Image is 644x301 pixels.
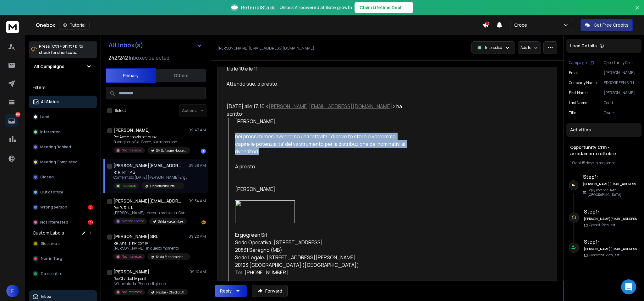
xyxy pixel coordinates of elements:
img: cid%3Aimage002.jpg@01DC3C65.113D3660 [235,200,295,223]
p: title [569,110,576,115]
h1: [PERSON_NAME] [113,127,150,133]
span: A presto [235,163,255,170]
span: Da risentire [41,271,62,276]
div: 147 [88,220,93,225]
p: Not Interested [122,254,142,259]
p: Re: R: R: I: I: [113,205,189,210]
h3: Custom Labels [33,230,64,236]
button: Not Interested147 [29,216,97,229]
button: All Inbox(s) [103,39,207,51]
p: Out of office [40,190,63,195]
h3: Inboxes selected [129,54,169,61]
p: Campaign [569,60,587,65]
p: All Status [41,99,59,104]
p: 09:10 AM [190,269,206,274]
div: Activities [566,123,641,137]
div: 1 [201,149,206,154]
p: ERGOGREEN S.R.L. [604,80,639,85]
p: [PERSON_NAME] [235,185,410,193]
h6: Step 1 : [583,173,644,181]
p: Last Name [569,100,587,105]
p: NO Inviato da iPhone > Il giorno [113,281,188,286]
p: 09:34 AM [189,198,206,203]
p: 20831 Seregno (MB) [235,246,410,254]
p: 20123 [GEOGRAPHIC_DATA] ([GEOGRAPHIC_DATA]) [235,261,410,269]
span: nei prossimi mesi avvieremo una “attivita'” di drive to store e vorremmo capire le potenzialita' ... [235,133,406,155]
span: 1 Step [570,160,580,166]
p: Interested [40,129,61,135]
p: Email [569,70,579,75]
h1: All Inbox(s) [108,42,143,48]
button: Meeting Completed [29,156,97,168]
span: 29th, set [605,253,619,257]
p: Selda - settembre [158,219,183,224]
p: [PERSON_NAME][EMAIL_ADDRESS][DOMAIN_NAME] [217,46,314,51]
p: [DATE] alle 17:16 < > ha scritto: [227,103,410,118]
button: Slot inviati [29,237,97,250]
button: Campaign [569,60,594,65]
div: | [570,161,638,166]
p: Not Interested [122,148,142,153]
p: Opened [589,223,615,227]
p: [PERSON_NAME][EMAIL_ADDRESS][DOMAIN_NAME] [604,70,639,75]
a: 150 [5,114,18,127]
p: Press to check for shortcuts. [39,43,83,56]
button: Non in Target [29,252,97,265]
p: Confermato [DATE] [PERSON_NAME] Ergogreen [113,175,189,180]
p: Company Name [569,80,597,85]
p: 09:28 AM [189,234,206,239]
button: Forward [252,285,288,297]
h6: Step 1 : [584,238,639,246]
p: Meeting Booked [122,219,144,224]
h1: [PERSON_NAME] [113,269,149,275]
h6: [PERSON_NAME][EMAIL_ADDRESS][DOMAIN_NAME] [584,247,639,251]
p: Wrong person [40,205,67,210]
button: Others [156,69,206,82]
h1: [PERSON_NAME][EMAIL_ADDRESS][DOMAIN_NAME] [113,162,183,169]
span: Slot inviati [41,241,60,246]
p: Interested [485,45,502,50]
button: Meeting Booked [29,141,97,153]
p: Opportunity Crm - arredamento ottobre [150,184,180,188]
div: Reply [220,288,232,294]
span: Ctrl + Shift + k [51,43,78,50]
p: 150 [15,112,20,117]
p: Selda fabbricazione - ottobre [156,255,186,259]
h1: All Campaigns [34,63,64,70]
p: 09:43 AM [189,128,206,133]
span: 29th, set [601,223,615,227]
h6: [PERSON_NAME][EMAIL_ADDRESS][DOMAIN_NAME] [583,182,638,187]
label: Select [115,108,126,113]
p: Opportunity Crm - arredamento ottobre [604,60,639,65]
p: Nextar - Chatbot AI [156,290,184,295]
p: Conti [604,100,639,105]
p: Get Free Credits [594,22,629,28]
h1: [PERSON_NAME][EMAIL_ADDRESS][DOMAIN_NAME] [113,198,183,204]
span: [PERSON_NAME], [235,118,277,125]
button: Interested [29,126,97,138]
p: Unlock AI-powered affiliate growth [280,4,352,11]
button: Da risentire [29,267,97,280]
div: 3 [88,205,93,210]
button: F [6,285,19,297]
p: Reply Received [587,188,644,197]
button: Primary [106,68,156,83]
p: Add to [520,45,531,50]
button: All Status [29,96,97,108]
p: Contacted [589,253,619,257]
p: Inbox [41,294,51,299]
h1: Opportunity Crm - arredamento ottobre [570,144,638,157]
p: Attendo sue, a presto. [227,80,410,87]
p: [PERSON_NAME], in questo momento [113,246,189,251]
h6: [PERSON_NAME][EMAIL_ADDRESS][DOMAIN_NAME] [584,217,639,221]
p: Lead Details [570,43,597,49]
div: Onebox [36,21,482,29]
p: Sede Legale: [STREET_ADDRESS][PERSON_NAME] [235,254,410,261]
span: 14th, [GEOGRAPHIC_DATA] [587,188,621,197]
span: Non in Target [41,256,66,261]
span: ReferralStack [241,4,275,11]
a: [PERSON_NAME][EMAIL_ADDRESS][DOMAIN_NAME] [269,103,392,110]
p: [PERSON_NAME] [604,90,639,95]
p: Closed [40,175,54,180]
